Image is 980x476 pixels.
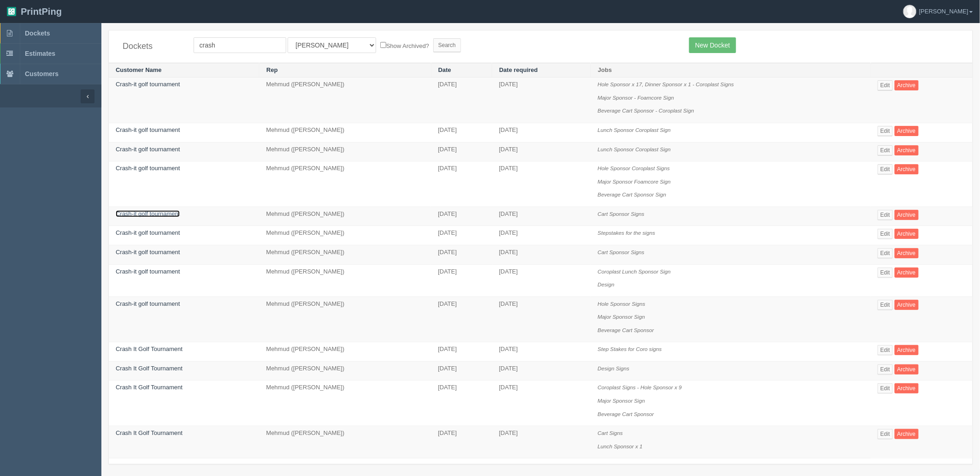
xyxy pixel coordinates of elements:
[492,264,591,297] td: [DATE]
[116,210,180,217] a: Crash-it golf tournament
[431,245,492,264] td: [DATE]
[499,66,538,73] a: Date required
[260,142,431,161] td: Mehmud ([PERSON_NAME])
[878,80,893,90] a: Edit
[194,37,286,53] input: Customer Name
[25,70,59,77] span: Customers
[116,268,180,275] a: Crash-it golf tournament
[598,249,644,255] i: Cart Sponsor Signs
[260,161,431,207] td: Mehmud ([PERSON_NAME])
[431,77,492,123] td: [DATE]
[598,191,667,197] i: Beverage Cart Sponsor Sign
[895,300,919,310] a: Archive
[895,429,919,439] a: Archive
[895,80,919,90] a: Archive
[431,361,492,381] td: [DATE]
[116,229,180,236] a: Crash-it golf tournament
[260,426,431,458] td: Mehmud ([PERSON_NAME])
[431,123,492,143] td: [DATE]
[123,42,180,51] h4: Dockets
[431,426,492,458] td: [DATE]
[380,42,386,48] input: Show Archived?
[116,384,183,391] a: Crash It Golf Tournament
[598,301,645,307] i: Hole Sponsor Signs
[116,81,180,88] a: Crash-it golf tournament
[260,342,431,362] td: Mehmud ([PERSON_NAME])
[116,429,183,436] a: Crash It Golf Tournament
[598,81,734,87] i: Hole Sponsor x 17, Dinner Sponsor x 1 - Coroplast Signs
[492,381,591,426] td: [DATE]
[380,40,429,51] label: Show Archived?
[895,383,919,393] a: Archive
[598,411,654,417] i: Beverage Cart Sponsor
[895,126,919,136] a: Archive
[492,342,591,362] td: [DATE]
[7,7,16,16] img: logo-3e63b451c926e2ac314895c53de4908e5d424f24456219fb08d385ab2e579770.png
[260,226,431,245] td: Mehmud ([PERSON_NAME])
[266,66,278,73] a: Rep
[895,364,919,375] a: Archive
[492,161,591,207] td: [DATE]
[25,50,55,57] span: Estimates
[689,37,736,53] a: New Docket
[116,165,180,172] a: Crash-it golf tournament
[895,248,919,258] a: Archive
[25,30,50,37] span: Dockets
[878,145,893,155] a: Edit
[431,142,492,161] td: [DATE]
[431,207,492,226] td: [DATE]
[598,365,630,371] i: Design Signs
[895,164,919,174] a: Archive
[878,268,893,278] a: Edit
[598,268,671,274] i: Coroplast Lunch Sponsor Sign
[878,248,893,258] a: Edit
[431,161,492,207] td: [DATE]
[116,66,162,73] a: Customer Name
[878,345,893,355] a: Edit
[878,364,893,375] a: Edit
[492,361,591,381] td: [DATE]
[895,145,919,155] a: Archive
[903,5,916,18] img: avatar_default-7531ab5dedf162e01f1e0bb0964e6a185e93c5c22dfe317fb01d7f8cd2b1632c.jpg
[895,345,919,355] a: Archive
[598,281,614,287] i: Design
[260,297,431,342] td: Mehmud ([PERSON_NAME])
[878,229,893,239] a: Edit
[431,226,492,245] td: [DATE]
[598,178,671,184] i: Major Sponsor Foamcore Sign
[878,429,893,439] a: Edit
[895,268,919,278] a: Archive
[598,443,643,449] i: Lunch Sponsor x 1
[878,210,893,220] a: Edit
[438,66,451,73] a: Date
[116,146,180,153] a: Crash-it golf tournament
[492,77,591,123] td: [DATE]
[598,384,682,390] i: Coroplast Signs - Hole Sponsor x 9
[492,207,591,226] td: [DATE]
[492,297,591,342] td: [DATE]
[116,249,180,256] a: Crash-it golf tournament
[878,126,893,136] a: Edit
[895,229,919,239] a: Archive
[598,314,645,320] i: Major Sponsor Sign
[895,210,919,220] a: Archive
[431,342,492,362] td: [DATE]
[492,123,591,143] td: [DATE]
[260,123,431,143] td: Mehmud ([PERSON_NAME])
[431,381,492,426] td: [DATE]
[598,146,671,152] i: Lunch Sponsor Coroplast Sign
[116,300,180,307] a: Crash-it golf tournament
[260,264,431,297] td: Mehmud ([PERSON_NAME])
[598,346,662,352] i: Step Stakes for Coro signs
[598,398,645,404] i: Major Sponsor Sign
[116,365,183,372] a: Crash It Golf Tournament
[260,207,431,226] td: Mehmud ([PERSON_NAME])
[598,327,654,333] i: Beverage Cart Sponsor
[431,264,492,297] td: [DATE]
[598,107,694,113] i: Beverage Cart Sponsor - Coroplast Sign
[431,297,492,342] td: [DATE]
[260,245,431,264] td: Mehmud ([PERSON_NAME])
[492,142,591,161] td: [DATE]
[116,345,183,352] a: Crash It Golf Tournament
[878,383,893,393] a: Edit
